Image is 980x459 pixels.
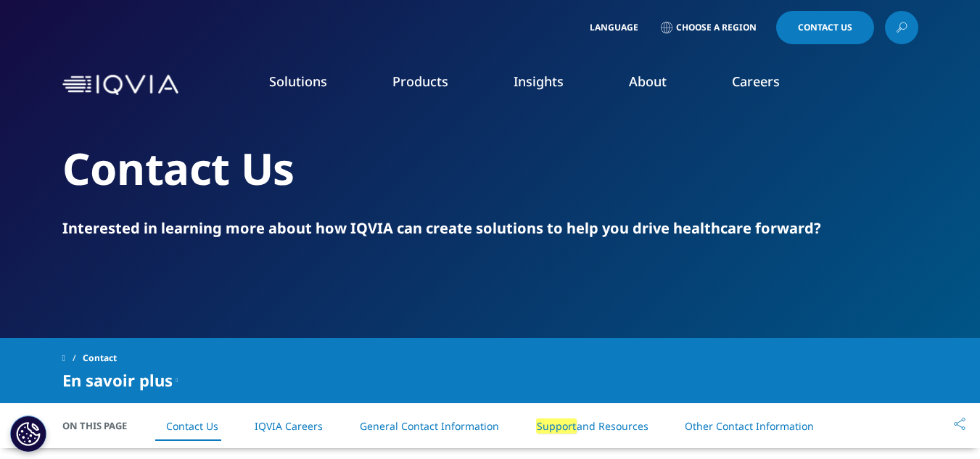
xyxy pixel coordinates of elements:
[166,419,218,433] a: Contact Us
[676,22,757,33] span: Choose a Region
[776,11,874,44] a: Contact Us
[269,73,327,90] a: Solutions
[536,418,648,434] a: Supportand Resources
[184,51,918,119] nav: Primary
[62,218,918,239] div: Interested in learning more about how IQVIA can create solutions to help you drive healthcare for...
[514,73,564,90] a: Insights
[590,22,638,33] span: Language
[83,345,117,371] span: Contact
[62,141,918,196] h2: Contact Us
[392,73,448,90] a: Products
[255,419,323,433] a: IQVIA Careers
[62,418,142,433] span: On This Page
[10,415,46,452] button: Cookies Settings
[732,73,780,90] a: Careers
[360,419,499,433] a: General Contact Information
[629,73,667,90] a: About
[536,418,577,434] em: Support
[798,23,852,32] span: Contact Us
[685,419,814,433] a: Other Contact Information
[62,371,173,389] span: En savoir plus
